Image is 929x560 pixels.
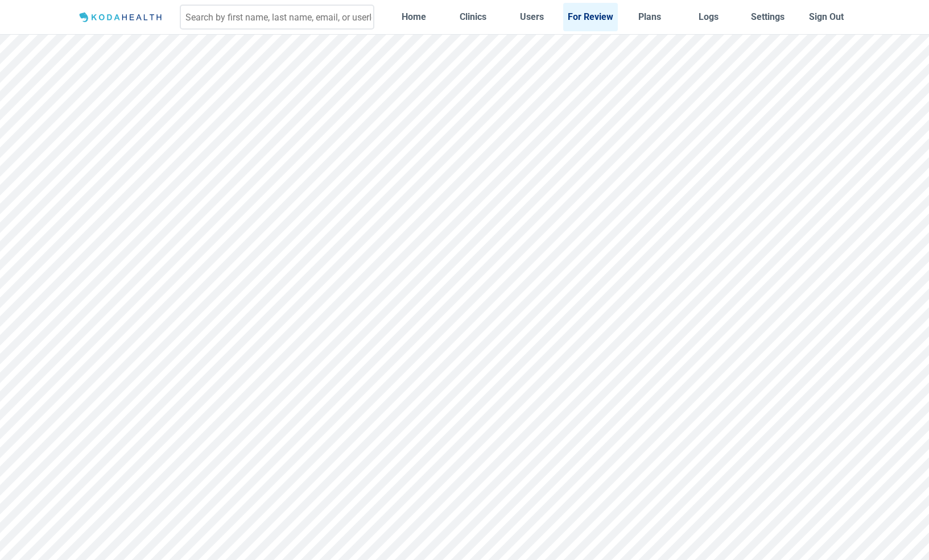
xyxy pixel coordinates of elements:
a: Clinics [445,3,500,31]
a: Plans [622,3,677,31]
a: Users [505,3,559,31]
a: Logs [682,3,736,31]
a: Home [387,3,441,31]
img: Logo [76,10,167,24]
button: Sign Out [799,3,854,31]
input: Search by first name, last name, email, or userId [180,5,374,30]
a: Settings [740,3,795,31]
a: For Review [563,3,618,31]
